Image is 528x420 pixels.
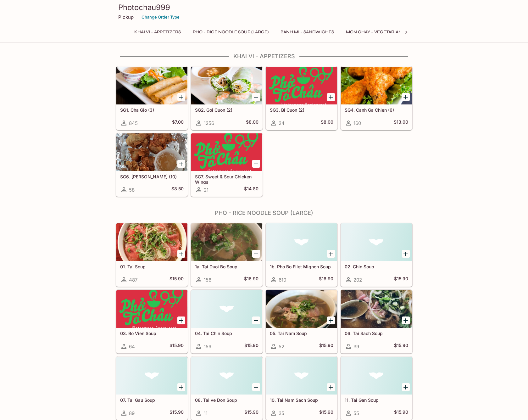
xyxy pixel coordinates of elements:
button: Pho - Rice Noodle Soup (Large) [189,28,272,36]
span: 1256 [204,120,214,126]
div: 06. Tai Sach Soup [341,290,412,328]
span: 159 [204,344,211,350]
h5: $8.00 [321,119,333,127]
h4: Pho - Rice Noodle Soup (Large) [116,210,413,216]
h5: 01. Tai Soup [120,264,184,269]
button: Add SG6. Hoanh Thanh Chien (10) [177,160,185,168]
h5: $15.90 [170,409,184,417]
a: 06. Tai Sach Soup39$15.90 [341,290,412,353]
span: 845 [129,120,138,126]
button: Add SG1. Cha Gio (3) [177,93,185,101]
h5: 04. Tai Chin Soup [195,331,258,336]
h5: $15.90 [170,343,184,350]
button: Add SG3. Bi Cuon (2) [327,93,335,101]
h5: $15.90 [319,343,333,350]
div: 04. Tai Chin Soup [191,290,262,328]
div: SG6. Hoanh Thanh Chien (10) [116,133,187,171]
button: Add SG2. Goi Cuon (2) [252,93,260,101]
span: 11 [204,410,208,416]
h5: $14.80 [244,186,258,193]
span: 156 [204,277,211,283]
button: Khai Vi - Appetizers [131,28,184,36]
button: Add 03. Bo Vien Soup [177,316,185,324]
div: 05. Tai Nam Soup [266,290,337,328]
div: 1b. Pho Bo Filet Mignon Soup [266,223,337,261]
h5: $8.00 [246,119,258,127]
h5: $15.90 [319,409,333,417]
a: 08. Tai ve Don Soup11$15.90 [191,356,263,420]
span: 64 [129,344,135,350]
h5: $7.00 [172,119,184,127]
h5: $15.90 [394,276,408,283]
a: SG6. [PERSON_NAME] (10)58$8.50 [116,133,188,197]
h5: 08. Tai ve Don Soup [195,397,258,403]
button: Add 07. Tai Gau Soup [177,383,185,391]
a: 1a. Tai Duoi Bo Soup156$16.90 [191,223,263,287]
button: Add 04. Tai Chin Soup [252,316,260,324]
span: 58 [129,187,135,193]
div: SG4. Canh Ga Chien (6) [341,67,412,104]
h5: 10. Tai Nam Sach Soup [270,397,333,403]
a: SG4. Canh Ga Chien (6)160$13.00 [341,66,412,130]
div: 08. Tai ve Don Soup [191,357,262,395]
div: SG2. Goi Cuon (2) [191,67,262,104]
h5: 03. Bo Vien Soup [120,331,184,336]
a: 04. Tai Chin Soup159$15.90 [191,290,263,353]
span: 487 [129,277,137,283]
div: SG1. Cha Gio (3) [116,67,187,104]
a: SG7. Sweet & Sour Chicken Wings21$14.80 [191,133,263,197]
div: 1a. Tai Duoi Bo Soup [191,223,262,261]
h5: $15.90 [244,343,258,350]
a: 10. Tai Nam Sach Soup35$15.90 [266,356,337,420]
span: 202 [353,277,362,283]
h5: SG6. [PERSON_NAME] (10) [120,174,184,179]
button: Add SG4. Canh Ga Chien (6) [402,93,410,101]
button: Add 08. Tai ve Don Soup [252,383,260,391]
a: 02. Chin Soup202$15.90 [341,223,412,287]
h5: 11. Tai Gan Soup [345,397,408,403]
a: 01. Tai Soup487$15.90 [116,223,188,287]
div: 01. Tai Soup [116,223,187,261]
span: 39 [353,344,359,350]
h5: 1b. Pho Bo Filet Mignon Soup [270,264,333,269]
h5: $13.00 [394,119,408,127]
h5: $15.90 [170,276,184,283]
h5: SG4. Canh Ga Chien (6) [345,107,408,113]
div: 11. Tai Gan Soup [341,357,412,395]
button: Add 02. Chin Soup [402,250,410,258]
button: Add SG7. Sweet & Sour Chicken Wings [252,160,260,168]
h5: $8.50 [171,186,184,193]
span: 21 [204,187,208,193]
a: 1b. Pho Bo Filet Mignon Soup610$16.90 [266,223,337,287]
a: SG2. Goi Cuon (2)1256$8.00 [191,66,263,130]
button: Add 11. Tai Gan Soup [402,383,410,391]
div: 03. Bo Vien Soup [116,290,187,328]
h5: SG7. Sweet & Sour Chicken Wings [195,174,258,184]
h5: SG1. Cha Gio (3) [120,107,184,113]
h5: $15.90 [394,343,408,350]
h5: $15.90 [244,409,258,417]
button: Add 1a. Tai Duoi Bo Soup [252,250,260,258]
a: 03. Bo Vien Soup64$15.90 [116,290,188,353]
a: 11. Tai Gan Soup55$15.90 [341,356,412,420]
button: Add 1b. Pho Bo Filet Mignon Soup [327,250,335,258]
h5: 07. Tai Gau Soup [120,397,184,403]
a: 07. Tai Gau Soup89$15.90 [116,356,188,420]
button: Add 01. Tai Soup [177,250,185,258]
a: 05. Tai Nam Soup52$15.90 [266,290,337,353]
span: 160 [353,120,361,126]
span: 55 [353,410,359,416]
a: SG1. Cha Gio (3)845$7.00 [116,66,188,130]
span: 52 [279,344,284,350]
h5: $15.90 [394,409,408,417]
h5: $16.90 [319,276,333,283]
h5: SG2. Goi Cuon (2) [195,107,258,113]
h5: 1a. Tai Duoi Bo Soup [195,264,258,269]
span: 89 [129,410,135,416]
button: Add 06. Tai Sach Soup [402,316,410,324]
h5: SG3. Bi Cuon (2) [270,107,333,113]
span: 24 [279,120,285,126]
h4: Khai Vi - Appetizers [116,53,413,60]
h5: $16.90 [244,276,258,283]
button: Add 05. Tai Nam Soup [327,316,335,324]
